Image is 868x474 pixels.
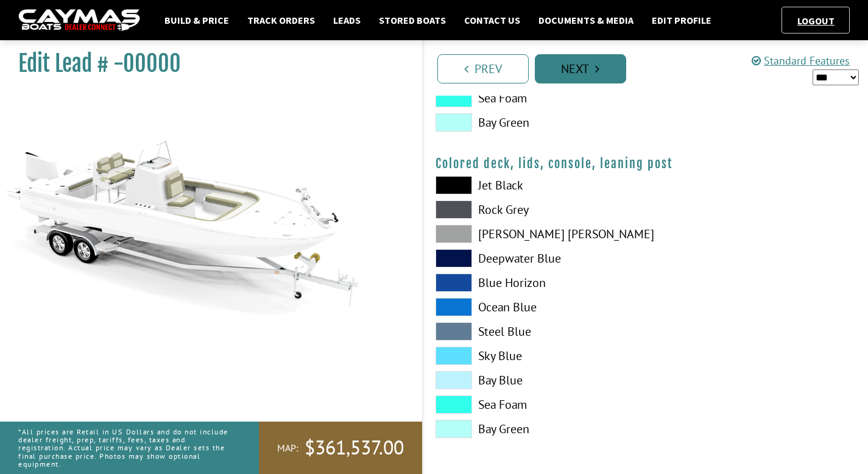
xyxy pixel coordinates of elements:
label: Deepwater Blue [436,249,633,267]
a: Leads [327,12,367,28]
a: Contact Us [458,12,526,28]
label: [PERSON_NAME] [PERSON_NAME] [436,225,633,243]
label: Blue Horizon [436,274,633,292]
label: Sea Foam [436,89,633,107]
label: Steel Blue [436,322,633,341]
span: MAP: [277,442,298,455]
label: Bay Green [436,113,633,132]
label: Rock Grey [436,200,633,219]
a: Edit Profile [646,12,718,28]
a: Logout [791,15,841,27]
img: caymas-dealer-connect-2ed40d3bc7270c1d8d7ffb4b79bf05adc795679939227970def78ec6f6c03838.gif [18,9,140,32]
a: Stored Boats [373,12,452,28]
a: Prev [437,54,529,83]
a: MAP:$361,537.00 [259,422,422,474]
label: Sky Blue [436,347,633,365]
a: Build & Price [158,12,235,28]
label: Bay Blue [436,371,633,389]
label: Sea Foam [436,395,633,414]
h1: Edit Lead # -00000 [18,50,392,77]
a: Standard Features [752,54,850,68]
p: *All prices are Retail in US Dollars and do not include dealer freight, prep, tariffs, fees, taxe... [18,422,231,474]
a: Next [535,54,626,83]
label: Ocean Blue [436,298,633,316]
a: Documents & Media [532,12,640,28]
label: Jet Black [436,176,633,194]
label: Bay Green [436,420,633,438]
a: Track Orders [241,12,321,28]
h4: Colored deck, lids, console, leaning post [436,156,856,171]
span: $361,537.00 [305,435,404,461]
